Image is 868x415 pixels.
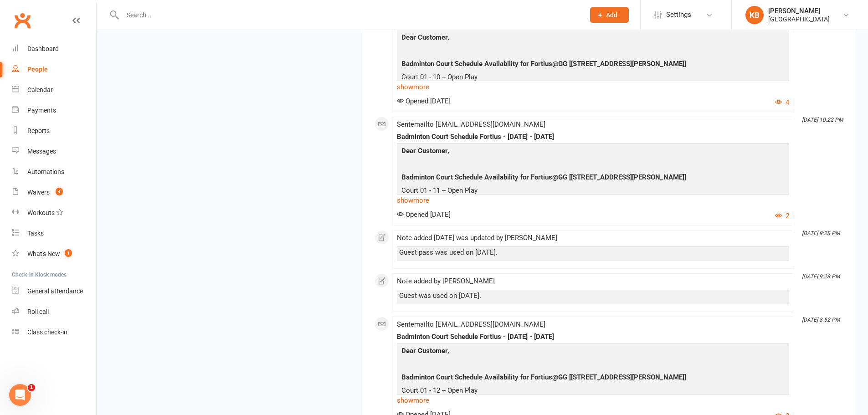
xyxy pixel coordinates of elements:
[27,308,49,315] div: Roll call
[12,100,96,121] a: Payments
[12,121,96,141] a: Reports
[12,59,96,80] a: People
[397,120,545,128] span: Sent email to [EMAIL_ADDRESS][DOMAIN_NAME]
[590,7,629,23] button: Add
[120,9,578,21] input: Search...
[606,11,617,19] span: Add
[401,373,686,381] span: Badminton Court Schedule Availability for Fortius@GG [[STREET_ADDRESS][PERSON_NAME]]
[12,182,96,203] a: Waivers 4
[768,15,830,23] div: [GEOGRAPHIC_DATA]
[397,277,789,285] div: Note added by [PERSON_NAME]
[802,317,840,323] i: [DATE] 8:52 PM
[27,45,59,52] div: Dashboard
[12,244,96,264] a: What's New1
[12,39,96,59] a: Dashboard
[27,328,67,336] div: Class check-in
[397,234,789,242] div: Note added [DATE] was updated by [PERSON_NAME]
[397,320,545,328] span: Sent email to [EMAIL_ADDRESS][DOMAIN_NAME]
[56,188,63,195] span: 4
[399,385,787,398] p: Court 01 - 12 -- Open Play
[11,9,34,32] a: Clubworx
[397,133,789,141] div: Badminton Court Schedule Fortius - [DATE] - [DATE]
[12,302,96,322] a: Roll call
[12,223,96,244] a: Tasks
[397,210,451,219] span: Opened [DATE]
[397,194,789,207] a: show more
[401,33,449,41] span: Dear Customer,
[397,333,789,341] div: Badminton Court Schedule Fortius - [DATE] - [DATE]
[27,209,55,216] div: Workouts
[27,189,50,196] div: Waivers
[397,97,451,105] span: Opened [DATE]
[775,97,789,108] button: 4
[12,322,96,343] a: Class kiosk mode
[12,281,96,302] a: General attendance kiosk mode
[65,249,72,257] span: 1
[27,127,50,134] div: Reports
[775,210,789,221] button: 2
[666,5,691,25] span: Settings
[397,81,789,93] a: show more
[401,60,686,68] span: Badminton Court Schedule Availability for Fortius@GG [[STREET_ADDRESS][PERSON_NAME]]
[27,168,64,175] div: Automations
[27,148,56,155] div: Messages
[401,147,449,155] span: Dear Customer,
[9,384,31,406] iframe: Intercom live chat
[399,185,787,198] p: Court 01 - 11 -- Open Play
[768,7,830,15] div: [PERSON_NAME]
[27,230,44,237] div: Tasks
[401,347,449,355] span: Dear Customer,
[802,230,840,236] i: [DATE] 9:28 PM
[745,6,764,24] div: KB
[399,292,787,300] div: Guest was used on [DATE].
[12,162,96,182] a: Automations
[27,66,48,73] div: People
[399,72,787,85] p: Court 01 - 10 -- Open Play
[802,117,843,123] i: [DATE] 10:22 PM
[28,384,35,391] span: 1
[401,173,686,181] span: Badminton Court Schedule Availability for Fortius@GG [[STREET_ADDRESS][PERSON_NAME]]
[802,273,840,280] i: [DATE] 9:28 PM
[27,287,83,295] div: General attendance
[397,394,789,407] a: show more
[27,107,56,114] div: Payments
[12,141,96,162] a: Messages
[27,86,53,93] div: Calendar
[399,249,787,256] div: Guest pass was used on [DATE].
[12,203,96,223] a: Workouts
[27,250,60,257] div: What's New
[12,80,96,100] a: Calendar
